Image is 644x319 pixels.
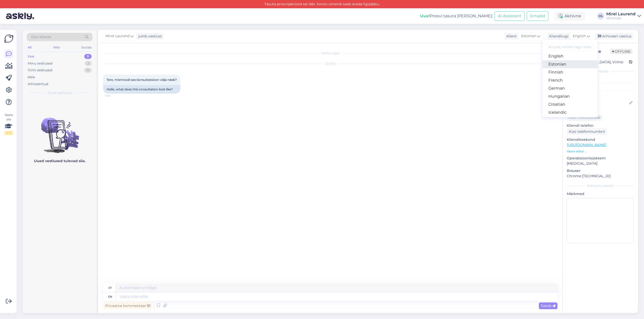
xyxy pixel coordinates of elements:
span: Otsi kliente [31,34,51,40]
div: Minu vestlused [28,61,53,66]
a: German [542,84,598,92]
span: English [573,33,586,39]
span: Tere, mismoodi see konsultatsioon välja näeb? [107,78,177,82]
img: No chats [23,109,97,154]
span: Estonian [521,33,536,39]
div: en [108,292,112,301]
div: Vaata siia [4,113,13,135]
div: Mirel Laurend [606,12,635,16]
a: Hungarian [542,92,598,100]
a: Mirel LaurendVanamaja [606,12,641,20]
button: AI Assistent [495,11,525,21]
p: Märkmed [567,191,634,197]
p: Chrome [TECHNICAL_ID] [567,173,634,179]
div: Kliendi info [567,69,634,74]
input: Kirjuta, millist tag'i otsid [546,43,594,51]
button: Emailid [527,11,548,21]
div: 2 [85,61,92,66]
div: Aktiivne [554,12,585,21]
p: Uued vestlused tulevad siia. [34,158,86,164]
div: Küsi meiliaadressi [567,114,602,121]
p: Operatsioonisüsteem [567,156,634,161]
span: Offline [610,49,632,54]
div: Arhiveeritud [28,82,48,87]
span: Mirel Laurend [105,33,130,39]
div: [PERSON_NAME] [567,184,634,188]
p: Kliendi nimi [567,93,634,98]
div: ML [597,13,604,20]
img: Askly Logo [4,34,14,43]
div: Klient [504,34,517,39]
div: 0 [84,54,92,59]
p: Brauser [567,168,634,173]
div: 0 [84,68,92,73]
div: Vestlus algas [103,51,557,55]
div: 2 / 3 [4,131,13,135]
a: [URL][DOMAIN_NAME] [567,143,606,147]
span: Saada [541,303,555,308]
div: juhib vestlust [136,34,162,39]
div: [DATE] [103,61,557,66]
div: Arhiveeri vestlus [595,33,633,40]
a: Croatian [542,100,598,108]
div: Klienditugi [547,34,569,39]
p: Klienditeekond [567,137,634,142]
a: Estonian [542,60,598,68]
div: Küsi telefoninumbrit [567,128,607,135]
div: et [108,284,112,292]
p: [MEDICAL_DATA] [567,161,634,166]
div: Web [52,44,61,51]
b: Uus! [420,14,430,18]
div: Kõik [28,75,35,80]
div: Socials [80,44,93,51]
input: Lisa tag [567,83,634,91]
div: Tiimi vestlused [28,68,52,73]
span: Uued vestlused [48,91,71,95]
a: Finnish [542,68,598,76]
div: Hello, what does this consultation look like? [103,85,180,94]
a: Icelandic [542,108,598,116]
div: Uus [28,54,34,59]
div: Vanamaja [606,16,635,20]
p: Vaata edasi ... [567,149,634,154]
div: Privaatne kommentaar [103,302,152,309]
div: Proovi tasuta [PERSON_NAME]: [420,13,493,19]
a: English [542,52,598,60]
a: French [542,76,598,84]
p: Kliendi tag'id [567,77,634,82]
span: 11:20 [105,94,124,98]
p: Kliendi email [567,109,634,114]
input: Lisa nimi [567,100,628,106]
div: All [27,44,32,51]
p: Kliendi telefon [567,123,634,128]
